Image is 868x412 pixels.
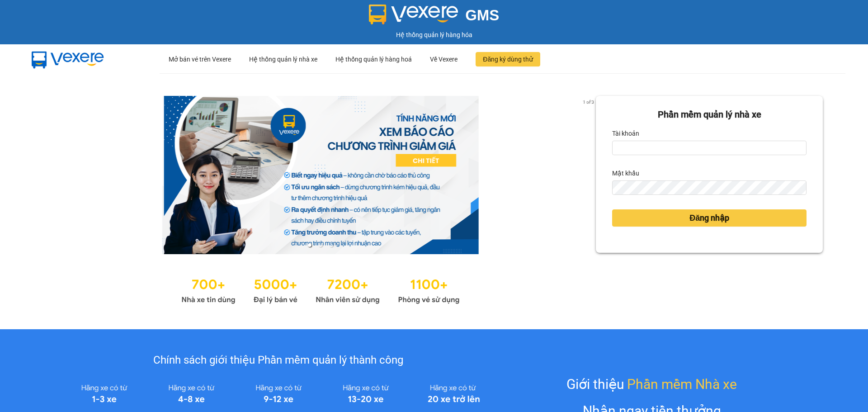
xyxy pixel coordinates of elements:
[612,126,639,141] label: Tài khoản
[335,45,412,74] div: Hệ thống quản lý hàng hoá
[430,45,458,74] div: Về Vexere
[181,272,460,307] img: Statistics.png
[465,7,499,24] span: GMS
[612,209,807,227] button: Đăng nhập
[169,45,231,74] div: Mở bán vé trên Vexere
[566,374,737,395] div: Giới thiệu
[369,14,500,21] a: GMS
[61,352,496,369] div: Chính sách giới thiệu Phần mềm quản lý thành công
[483,54,533,64] span: Đăng ký dùng thử
[627,374,737,395] span: Phần mềm Nhà xe
[689,212,729,224] span: Đăng nhập
[45,96,58,254] button: previous slide / item
[23,44,113,74] img: mbUUG5Q.png
[2,30,866,40] div: Hệ thống quản lý hàng hóa
[249,45,317,74] div: Hệ thống quản lý nhà xe
[612,166,639,180] label: Mật khẩu
[308,243,311,247] li: slide item 1
[369,5,458,24] img: logo 2
[612,108,807,122] div: Phần mềm quản lý nhà xe
[612,141,807,155] input: Tài khoản
[330,243,333,247] li: slide item 3
[612,180,807,195] input: Mật khẩu
[583,96,596,254] button: next slide / item
[580,96,596,108] p: 1 of 3
[319,243,322,247] li: slide item 2
[476,52,540,66] button: Đăng ký dùng thử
